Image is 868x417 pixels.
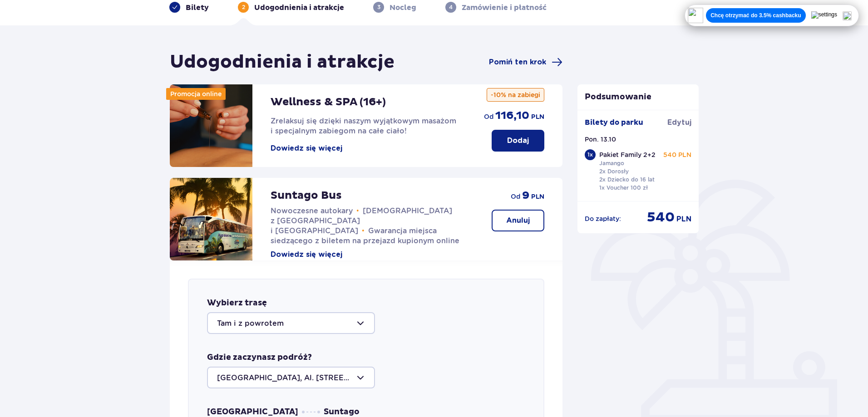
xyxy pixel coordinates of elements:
[506,216,530,226] p: Anuluj
[599,167,655,192] p: 2x Dorosły 2x Dziecko do 16 lat 1x Voucher 100 zł
[531,192,544,201] span: PLN
[445,2,547,13] div: 4Zamówienie i płatność
[170,178,252,260] img: attraction
[170,51,395,74] h1: Udogodnienia i atrakcje
[362,226,365,235] span: •
[238,2,344,13] div: 2Udogodnienia i atrakcje
[390,3,416,13] p: Nocleg
[663,150,691,159] p: 540 PLN
[511,192,520,201] span: od
[492,210,544,231] button: Anuluj
[585,149,596,160] div: 1 x
[170,84,252,167] img: attraction
[169,2,209,13] div: Bilety
[271,189,342,202] p: Suntago Bus
[271,250,342,260] button: Dowiedz się więcej
[271,206,353,215] span: Nowoczesne autokary
[449,3,453,11] p: 4
[647,209,675,226] span: 540
[271,143,342,153] button: Dowiedz się więcej
[207,298,267,309] p: Wybierz trasę
[531,113,544,122] span: PLN
[495,109,529,123] span: 116,10
[489,57,546,67] span: Pomiń ten krok
[356,206,359,216] span: •
[585,214,621,223] p: Do zapłaty :
[599,159,624,167] p: Jamango
[577,92,699,103] p: Podsumowanie
[373,2,416,13] div: 3Nocleg
[507,136,529,146] p: Dodaj
[585,135,616,144] p: Pon. 13.10
[271,95,386,109] p: Wellness & SPA (16+)
[207,352,312,363] p: Gdzie zaczynasz podróż?
[166,88,226,100] div: Promocja online
[599,150,656,159] p: Pakiet Family 2+2
[522,189,529,202] span: 9
[489,57,562,68] a: Pomiń ten krok
[254,3,344,13] p: Udogodnienia i atrakcje
[377,3,380,11] p: 3
[676,214,691,224] span: PLN
[667,118,691,128] span: Edytuj
[302,411,320,413] img: dots
[186,3,209,13] p: Bilety
[242,3,245,11] p: 2
[271,206,452,235] span: [DEMOGRAPHIC_DATA] z [GEOGRAPHIC_DATA] i [GEOGRAPHIC_DATA]
[585,118,643,128] p: Bilety do parku
[271,117,456,135] span: Zrelaksuj się dzięki naszym wyjątkowym masażom i specjalnym zabiegom na całe ciało!
[484,112,493,121] span: od
[462,3,547,13] p: Zamówienie i płatność
[487,88,544,102] p: -10% na zabiegi
[492,130,544,152] button: Dodaj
